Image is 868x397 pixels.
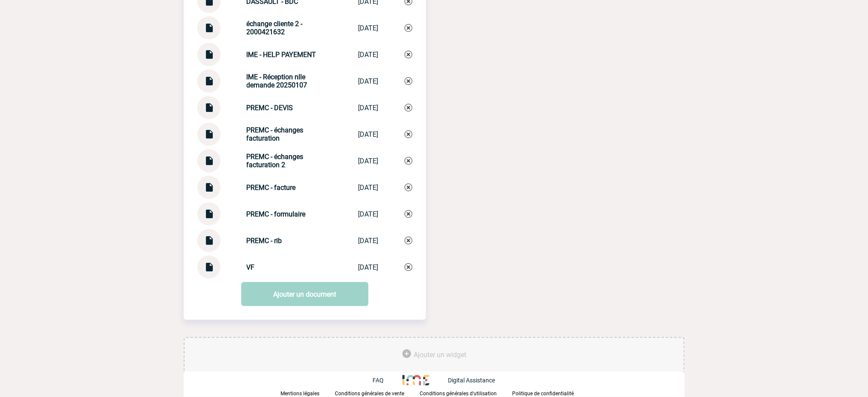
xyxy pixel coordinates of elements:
div: Ajouter des outils d'aide à la gestion de votre événement [184,337,685,373]
img: Supprimer [405,130,412,138]
img: Supprimer [405,237,412,244]
strong: IME - Réception nlle demande 20250107 [247,73,307,89]
a: Conditions générales d'utilisation [420,389,512,397]
img: Supprimer [405,77,412,85]
div: [DATE] [358,51,379,59]
div: [DATE] [358,157,379,165]
strong: PREMC - échanges facturation [247,126,304,142]
img: Supprimer [405,263,412,271]
strong: PREMC - échanges facturation 2 [247,153,304,169]
div: [DATE] [358,130,379,138]
strong: PREMC - DEVIS [247,104,293,112]
div: [DATE] [358,210,379,218]
p: Conditions générales de vente [335,391,404,397]
img: Supprimer [405,104,412,111]
p: Digital Assistance [448,377,495,384]
p: Politique de confidentialité [512,391,574,397]
img: Supprimer [405,183,412,191]
p: Conditions générales d'utilisation [420,391,497,397]
strong: échange cliente 2 - 2000421632 [247,20,303,36]
strong: IME - HELP PAYEMENT [247,51,316,59]
a: Politique de confidentialité [512,389,588,397]
img: Supprimer [405,51,412,58]
a: Mentions légales [280,389,335,397]
a: Conditions générales de vente [335,389,420,397]
strong: PREMC - facture [247,183,296,192]
div: [DATE] [358,237,379,245]
img: Supprimer [405,24,412,32]
img: Supprimer [405,210,412,218]
span: Ajouter un widget [414,351,466,359]
strong: PREMC - rib [247,237,282,245]
strong: PREMC - formulaire [247,210,306,218]
p: FAQ [373,377,384,384]
a: Ajouter un document [241,282,368,306]
p: Mentions légales [280,391,319,397]
img: Supprimer [405,157,412,165]
strong: VF [247,263,255,271]
div: [DATE] [358,183,379,192]
div: [DATE] [358,263,379,271]
div: [DATE] [358,77,379,85]
div: [DATE] [358,24,379,32]
img: http://www.idealmeetingsevents.fr/ [403,375,429,385]
div: [DATE] [358,104,379,112]
a: FAQ [373,376,403,384]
